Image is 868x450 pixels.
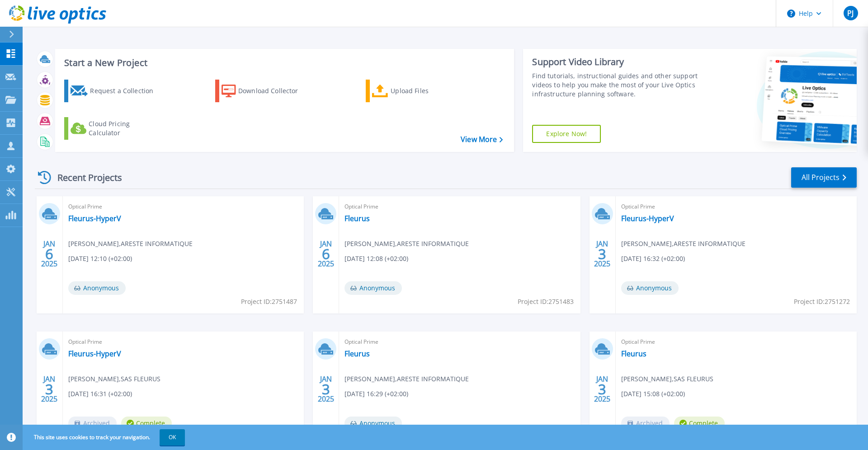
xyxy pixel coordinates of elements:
[41,237,58,270] div: JAN 2025
[344,349,370,358] a: Fleurus
[322,250,330,258] span: 6
[366,80,467,102] a: Upload Files
[621,417,670,430] span: Archived
[68,389,132,399] span: [DATE] 16:31 (+02:00)
[68,254,132,264] span: [DATE] 12:10 (+02:00)
[621,214,674,223] a: Fleurus-HyperV
[68,214,121,223] a: Fleurus-HyperV
[68,239,193,249] span: [PERSON_NAME] , ARESTE INFORMATIQUE
[238,82,311,100] div: Download Collector
[532,125,601,143] a: Explore Now!
[598,250,606,258] span: 3
[594,237,611,270] div: JAN 2025
[391,82,463,100] div: Upload Files
[64,58,503,68] h3: Start a New Project
[68,202,298,212] span: Optical Prime
[344,202,575,212] span: Optical Prime
[317,237,335,270] div: JAN 2025
[847,9,854,17] span: PJ
[68,374,160,384] span: [PERSON_NAME] , SAS FLEURUS
[41,373,58,406] div: JAN 2025
[344,417,402,430] span: Anonymous
[68,349,121,358] a: Fleurus-HyperV
[674,417,725,430] span: Complete
[35,166,134,189] div: Recent Projects
[621,337,851,347] span: Optical Prime
[344,239,469,249] span: [PERSON_NAME] , ARESTE INFORMATIQUE
[215,80,316,102] a: Download Collector
[121,417,172,430] span: Complete
[45,385,53,393] span: 3
[64,117,165,140] a: Cloud Pricing Calculator
[241,297,297,307] span: Project ID: 2751487
[794,297,850,307] span: Project ID: 2751272
[90,82,162,100] div: Request a Collection
[25,429,185,445] span: This site uses cookies to track your navigation.
[621,239,745,249] span: [PERSON_NAME] , ARESTE INFORMATIQUE
[621,202,851,212] span: Optical Prime
[532,56,702,68] div: Support Video Library
[344,389,408,399] span: [DATE] 16:29 (+02:00)
[791,167,857,188] a: All Projects
[598,385,606,393] span: 3
[621,349,646,358] a: Fleurus
[621,254,685,264] span: [DATE] 16:32 (+02:00)
[45,250,53,258] span: 6
[68,337,298,347] span: Optical Prime
[322,385,330,393] span: 3
[344,374,469,384] span: [PERSON_NAME] , ARESTE INFORMATIQUE
[160,429,185,445] button: OK
[461,135,503,144] a: View More
[64,80,165,102] a: Request a Collection
[621,389,685,399] span: [DATE] 15:08 (+02:00)
[89,119,161,137] div: Cloud Pricing Calculator
[344,214,370,223] a: Fleurus
[344,281,402,295] span: Anonymous
[344,337,575,347] span: Optical Prime
[594,373,611,406] div: JAN 2025
[621,374,713,384] span: [PERSON_NAME] , SAS FLEURUS
[532,71,702,99] div: Find tutorials, instructional guides and other support videos to help you make the most of your L...
[621,281,679,295] span: Anonymous
[68,281,126,295] span: Anonymous
[518,297,574,307] span: Project ID: 2751483
[317,373,335,406] div: JAN 2025
[68,417,117,430] span: Archived
[344,254,408,264] span: [DATE] 12:08 (+02:00)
